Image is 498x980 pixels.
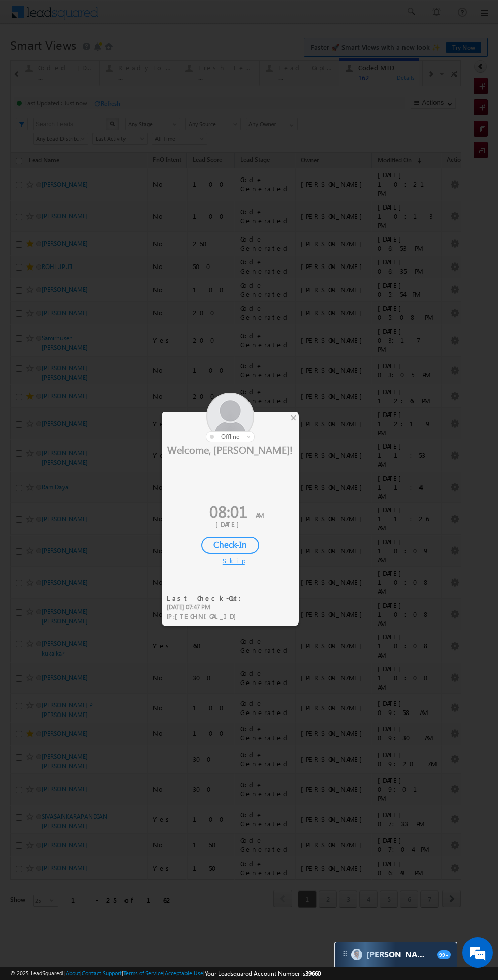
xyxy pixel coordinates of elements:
[123,970,163,976] a: Terms of Service
[288,412,299,423] div: ×
[175,612,241,620] span: [TECHNICAL_ID]
[305,970,321,977] span: 39660
[223,556,238,566] div: Skip
[165,970,203,976] a: Acceptable Use
[205,970,321,977] span: Your Leadsquared Account Number is
[66,970,80,976] a: About
[437,950,451,959] span: 99+
[10,969,321,978] span: © 2025 LeadSquared | | | | |
[334,942,457,967] div: carter-dragCarter[PERSON_NAME]99+
[221,433,239,440] span: offline
[82,970,122,976] a: Contact Support
[167,612,247,621] div: IP :
[167,603,247,612] div: [DATE] 07:47 PM
[162,442,299,456] div: Welcome, [PERSON_NAME]!
[209,499,247,522] span: 08:01
[169,520,291,529] div: [DATE]
[256,511,264,519] span: AM
[167,593,247,603] div: Last Check-Out:
[201,537,259,554] div: Check-In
